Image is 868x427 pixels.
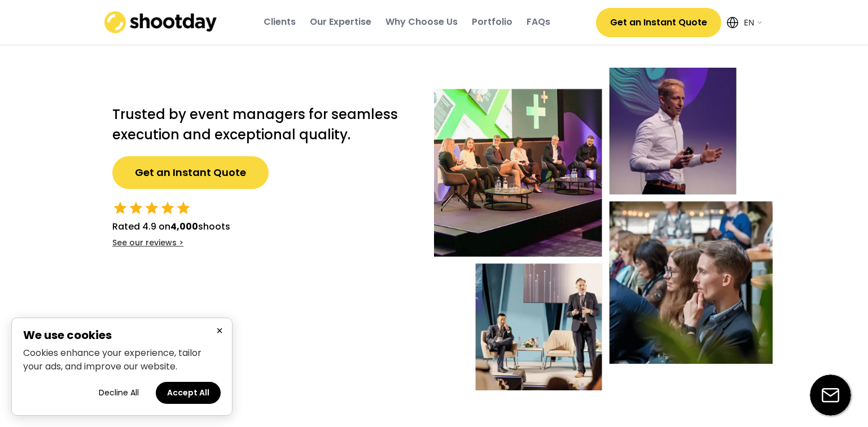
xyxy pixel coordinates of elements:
h2: We use cookies [23,329,221,341]
p: Cookies enhance your experience, tailor your ads, and improve our website. [23,346,221,373]
div: Clients [264,16,296,28]
img: Event-hero-intl%402x.webp [434,68,773,390]
button: star [112,200,128,216]
button: Decline all cookies [87,382,150,404]
button: Get an Instant Quote [596,8,721,37]
strong: 4,000 [170,220,198,233]
div: Portfolio [472,16,512,28]
button: Accept all cookies [156,382,221,404]
h2: Trusted by event managers for seamless execution and exceptional quality. [112,104,411,145]
button: star [176,200,191,216]
button: Get an Instant Quote [112,156,269,189]
button: star [128,200,144,216]
button: star [144,200,160,216]
div: Rated 4.9 on shoots [112,220,230,234]
img: shootday_logo.png [104,11,217,33]
div: Why Choose Us [385,16,458,28]
img: Icon%20feather-globe%20%281%29.svg [727,17,738,28]
div: Our Expertise [310,16,371,28]
button: Close cookie banner [213,324,226,338]
div: See our reviews > [112,237,183,249]
div: FAQs [527,16,550,28]
button: star [160,200,176,216]
img: email-icon%20%281%29.svg [810,375,851,416]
